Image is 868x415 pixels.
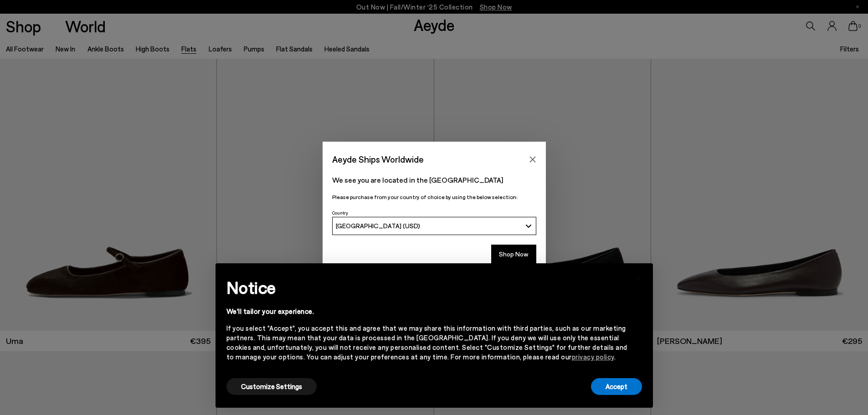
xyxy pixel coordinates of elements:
span: Aeyde Ships Worldwide [332,151,424,167]
button: Close [526,153,539,166]
p: We see you are located in the [GEOGRAPHIC_DATA] [332,174,536,185]
span: [GEOGRAPHIC_DATA] (USD) [336,222,420,230]
button: Shop Now [491,245,536,264]
div: If you select "Accept", you accept this and agree that we may share this information with third p... [226,323,627,362]
h2: Notice [226,276,627,299]
span: Country [332,210,348,215]
button: Accept [591,378,642,395]
button: Close this notice [627,266,649,288]
div: We'll tailor your experience. [226,307,627,316]
p: Please purchase from your country of choice by using the below selection: [332,193,536,201]
span: × [635,270,642,283]
a: privacy policy [572,353,614,361]
button: Customize Settings [226,378,317,395]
